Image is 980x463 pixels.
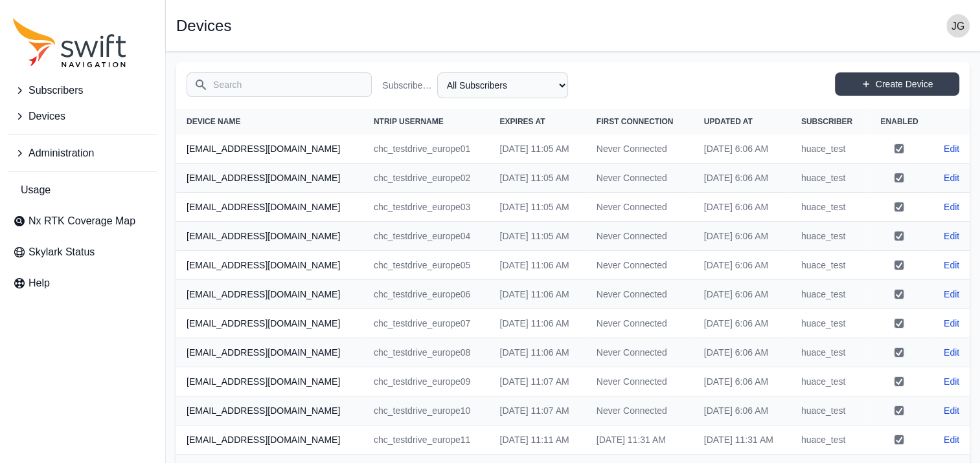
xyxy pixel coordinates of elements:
td: Never Connected [586,135,694,164]
span: Expires At [500,117,545,126]
td: huace_test [791,251,868,280]
td: huace_test [791,309,868,338]
span: Usage [21,182,51,198]
td: Never Connected [586,338,694,367]
th: [EMAIL_ADDRESS][DOMAIN_NAME] [176,367,363,396]
td: chc_testdrive_europe11 [363,425,490,455]
td: [DATE] 11:07 AM [490,367,586,396]
a: Nx RTK Coverage Map [8,208,157,234]
th: [EMAIL_ADDRESS][DOMAIN_NAME] [176,425,363,455]
td: chc_testdrive_europe10 [363,396,490,425]
th: [EMAIL_ADDRESS][DOMAIN_NAME] [176,280,363,309]
td: Never Connected [586,309,694,338]
td: Never Connected [586,164,694,193]
a: Edit [944,404,959,417]
td: Never Connected [586,193,694,222]
a: Edit [944,317,959,330]
td: chc_testdrive_europe02 [363,164,490,193]
td: chc_testdrive_europe08 [363,338,490,367]
span: Skylark Status [28,244,95,260]
td: [DATE] 6:06 AM [694,396,791,425]
th: NTRIP Username [363,109,490,135]
button: Administration [8,140,157,166]
span: Nx RTK Coverage Map [28,213,135,229]
a: Edit [944,230,959,242]
td: Never Connected [586,396,694,425]
td: [DATE] 6:06 AM [694,251,791,280]
td: Never Connected [586,367,694,396]
td: huace_test [791,396,868,425]
th: [EMAIL_ADDRESS][DOMAIN_NAME] [176,338,363,367]
td: [DATE] 6:06 AM [694,367,791,396]
th: [EMAIL_ADDRESS][DOMAIN_NAME] [176,251,363,280]
button: Subscribers [8,78,157,103]
span: Subscribers [28,83,83,98]
td: huace_test [791,425,868,455]
td: chc_testdrive_europe05 [363,251,490,280]
th: [EMAIL_ADDRESS][DOMAIN_NAME] [176,193,363,222]
th: Enabled [868,109,931,135]
td: [DATE] 11:31 AM [694,425,791,455]
td: [DATE] 11:06 AM [490,280,586,309]
td: huace_test [791,222,868,251]
span: Administration [28,145,94,161]
a: Edit [944,171,959,184]
input: Search [187,72,372,97]
th: [EMAIL_ADDRESS][DOMAIN_NAME] [176,309,363,338]
td: [DATE] 6:06 AM [694,338,791,367]
a: Edit [944,259,959,272]
th: Device Name [176,109,363,135]
h1: Devices [176,18,231,34]
a: Edit [944,346,959,359]
td: huace_test [791,193,868,222]
span: Devices [28,109,65,124]
th: [EMAIL_ADDRESS][DOMAIN_NAME] [176,396,363,425]
td: [DATE] 6:06 AM [694,280,791,309]
th: [EMAIL_ADDRESS][DOMAIN_NAME] [176,222,363,251]
button: Devices [8,103,157,129]
td: [DATE] 11:06 AM [490,309,586,338]
img: user photo [946,14,970,38]
td: [DATE] 11:05 AM [490,222,586,251]
td: [DATE] 6:06 AM [694,193,791,222]
a: Usage [8,177,157,203]
td: huace_test [791,135,868,164]
a: Help [8,270,157,296]
td: huace_test [791,164,868,193]
a: Edit [944,142,959,155]
td: chc_testdrive_europe07 [363,309,490,338]
td: chc_testdrive_europe06 [363,280,490,309]
td: [DATE] 11:05 AM [490,193,586,222]
a: Create Device [835,72,959,96]
td: [DATE] 6:06 AM [694,135,791,164]
td: [DATE] 11:07 AM [490,396,586,425]
th: [EMAIL_ADDRESS][DOMAIN_NAME] [176,135,363,164]
span: Help [28,275,50,291]
td: [DATE] 11:05 AM [490,135,586,164]
a: Edit [944,200,959,213]
a: Skylark Status [8,239,157,265]
td: chc_testdrive_europe01 [363,135,490,164]
td: chc_testdrive_europe03 [363,193,490,222]
td: chc_testdrive_europe09 [363,367,490,396]
td: Never Connected [586,222,694,251]
td: [DATE] 6:06 AM [694,309,791,338]
a: Edit [944,288,959,301]
td: [DATE] 11:06 AM [490,251,586,280]
select: Subscriber [437,72,568,98]
th: [EMAIL_ADDRESS][DOMAIN_NAME] [176,164,363,193]
td: [DATE] 11:06 AM [490,338,586,367]
span: Updated At [704,117,753,126]
a: Edit [944,375,959,388]
td: Never Connected [586,251,694,280]
span: First Connection [597,117,674,126]
td: [DATE] 11:31 AM [586,425,694,455]
td: [DATE] 11:11 AM [490,425,586,455]
td: [DATE] 6:06 AM [694,164,791,193]
td: [DATE] 11:05 AM [490,164,586,193]
td: [DATE] 6:06 AM [694,222,791,251]
td: huace_test [791,280,868,309]
a: Edit [944,433,959,446]
th: Subscriber [791,109,868,135]
td: Never Connected [586,280,694,309]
